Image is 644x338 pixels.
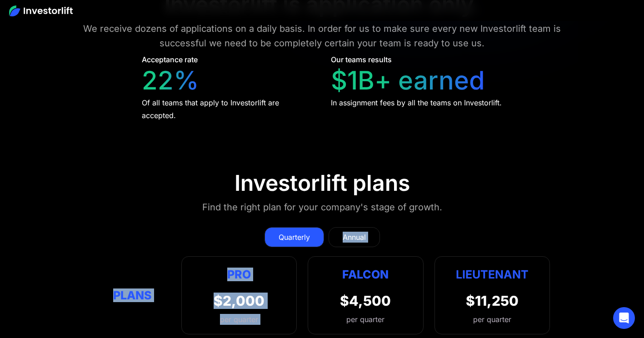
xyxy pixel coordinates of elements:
div: $4,500 [340,293,391,309]
div: 22% [142,65,199,96]
div: $11,250 [466,293,519,309]
div: per quarter [346,314,384,325]
div: Quarterly [279,232,310,243]
div: per quarter [214,314,265,325]
div: Plans [94,286,170,304]
div: Pro [214,266,265,283]
div: Our teams results [331,54,392,65]
div: Acceptance rate [142,54,198,65]
div: Open Intercom Messenger [613,307,635,329]
div: $2,000 [214,293,265,309]
strong: Lieutenant [456,268,529,281]
div: $1B+ earned [331,65,485,96]
div: per quarter [473,314,511,325]
div: Investorlift plans [235,170,410,196]
div: Find the right plan for your company's stage of growth. [202,200,442,214]
div: Annual [343,232,366,243]
div: We receive dozens of applications on a daily basis. In order for us to make sure every new Invest... [65,21,580,50]
div: Falcon [342,266,389,283]
div: Of all teams that apply to Investorlift are accepted. [142,96,314,122]
div: In assignment fees by all the teams on Investorlift. [331,96,502,109]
